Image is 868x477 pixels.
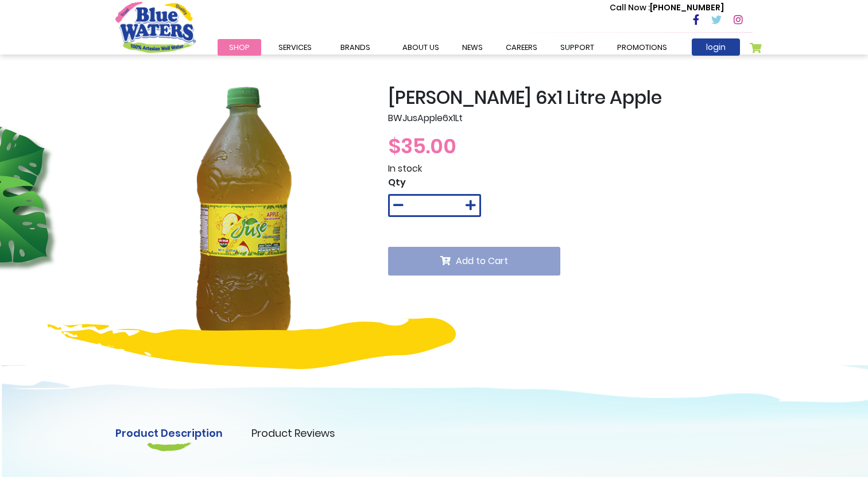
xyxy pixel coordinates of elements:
[229,42,250,53] span: Shop
[494,39,549,56] a: careers
[251,425,335,441] a: Product Reviews
[606,39,679,56] a: Promotions
[451,39,494,56] a: News
[48,318,456,369] img: yellow-design.png
[388,87,753,108] h2: [PERSON_NAME] 6x1 Litre Apple
[278,42,312,53] span: Services
[115,425,223,441] a: Product Description
[549,39,606,56] a: support
[391,39,451,56] a: about us
[692,38,740,56] a: login
[610,2,724,14] p: [PHONE_NUMBER]
[388,111,753,125] p: BWJusApple6x1Lt
[388,131,456,161] span: $35.00
[388,176,406,189] span: Qty
[610,2,650,13] span: Call Now :
[115,2,196,52] a: store logo
[388,162,422,175] span: In stock
[340,42,370,53] span: Brands
[115,87,371,342] img: BW_Juse_6x1_Litre_Apple_1_4.png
